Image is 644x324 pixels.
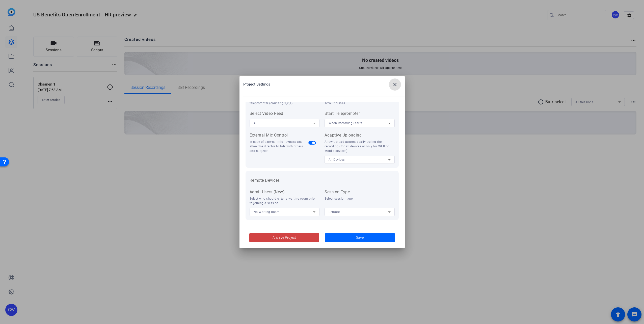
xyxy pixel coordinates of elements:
span: When Recording Starts [329,121,362,125]
span: No Waiting Room [254,210,280,214]
div: Admit Users (New) [250,189,320,195]
div: Select session type [325,196,395,201]
div: Select who should enter a waiting room prior to joining a session [250,196,320,205]
div: Project Settings [243,78,405,91]
button: Save [325,233,395,242]
div: In case of external mic - bypass and allow the director to talk with others and subjects [250,140,309,153]
div: Start Teleprompter [325,111,395,117]
mat-icon: close [392,82,398,88]
span: Save [356,235,364,240]
div: Session Type [325,189,395,195]
h3: Remote Devices [250,177,395,183]
div: Select Video Feed [250,111,320,117]
span: All [254,121,258,125]
span: Remote [329,210,340,214]
span: Archive Project [273,235,296,240]
div: Adaptive Uploading [325,132,395,138]
span: All Devices [329,158,345,161]
div: Allow Upload automatically during the recording (for all devices or only for WEB or Mobile devices) [325,140,395,153]
div: External Mic Control [250,132,309,138]
button: Archive Project [249,233,319,242]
